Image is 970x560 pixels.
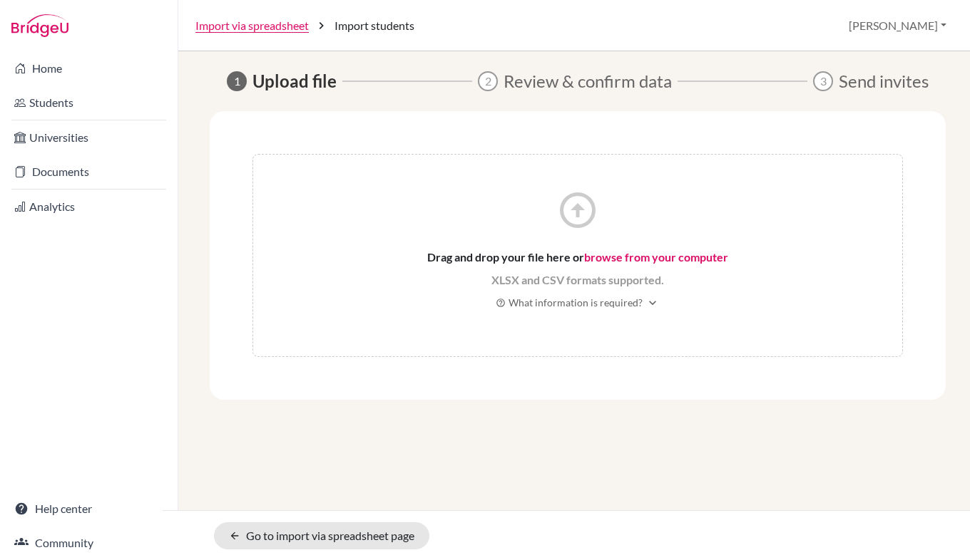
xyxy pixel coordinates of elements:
i: Expand more [645,296,660,310]
i: chevron_right [315,19,329,33]
button: [PERSON_NAME] [842,12,953,39]
a: Home [3,54,175,83]
a: Students [3,88,175,117]
a: browse from your computer [584,250,728,264]
i: help_outline [496,298,506,308]
span: Drag and drop your file here or [427,249,728,266]
span: 3 [813,71,833,91]
a: Import via spreadsheet [195,17,309,34]
span: What information is required? [509,295,643,310]
span: Review & confirm data [504,68,672,94]
span: Import students [335,17,414,34]
a: Community [3,529,175,557]
img: Bridge-U [11,14,68,37]
a: Universities [3,123,175,152]
span: Upload file [252,68,337,94]
i: arrow_circle_up [556,189,599,232]
a: Help center [3,494,175,523]
a: Go to import via spreadsheet page [214,522,429,549]
button: What information is required?Expand more [495,294,660,311]
span: 1 [227,71,247,91]
i: arrow_back [229,530,240,541]
a: Analytics [3,192,175,221]
span: 2 [478,71,498,91]
span: Send invites [839,68,929,94]
a: Documents [3,157,175,186]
